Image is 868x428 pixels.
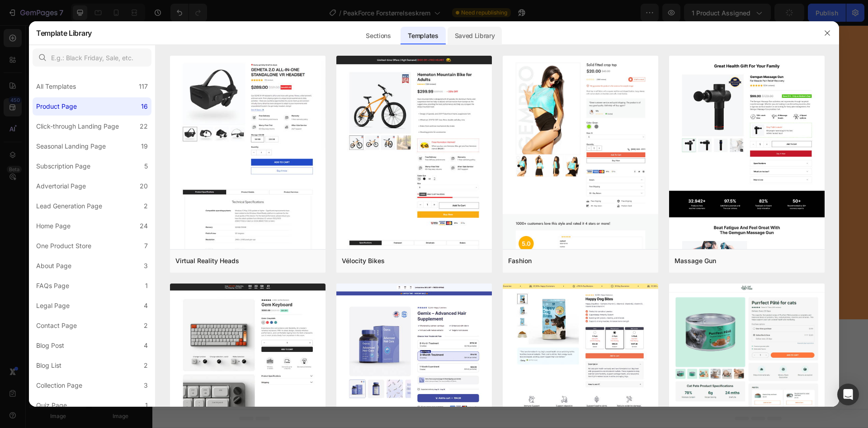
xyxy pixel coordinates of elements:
[144,340,148,351] div: 4
[33,48,151,67] input: E.g.: Black Friday, Sale, etc.
[36,340,64,351] div: Blog Post
[144,201,148,212] div: 2
[36,221,71,231] div: Home Page
[36,300,70,311] div: Legal Page
[366,89,628,138] p: ⁠⁠⁠⁠⁠⁠⁠
[336,307,379,317] span: Add section
[260,327,315,337] div: Choose templates
[448,27,502,45] div: Saved Library
[398,327,453,337] div: Add blank section
[144,300,148,311] div: 4
[36,280,69,291] div: FAQs Page
[837,384,859,405] div: Open Intercom Messenger
[365,88,629,139] h2: Rich Text Editor. Editing area: main
[342,255,385,266] div: Vélocity Bikes
[141,141,148,152] div: 19
[330,339,379,347] span: from URL or image
[36,101,77,112] div: Product Page
[139,81,148,92] div: 117
[36,121,119,132] div: Click-through Landing Page
[36,141,106,152] div: Seasonal Landing Page
[36,380,82,391] div: Collection Page
[144,360,148,371] div: 2
[508,255,532,266] div: Fashion
[140,221,148,231] div: 24
[36,360,61,371] div: Blog List
[675,255,716,266] div: Massage Gun
[36,21,92,45] h2: Template Library
[175,255,239,266] div: Virtual Reality Heads
[366,140,628,162] p: PeakForce støtter naturlig fasthet og komfort med skånsomme, plantebaserte ingredienser—og hjelpe...
[144,161,148,172] div: 5
[331,327,379,337] div: Generate layout
[144,240,148,251] div: 7
[36,181,86,192] div: Advertorial Page
[391,339,458,347] span: then drag & drop elements
[140,121,148,132] div: 22
[144,260,148,271] div: 3
[140,181,148,192] div: 20
[36,161,90,172] div: Subscription Page
[36,201,102,212] div: Lead Generation Page
[36,240,91,251] div: One Product Store
[36,260,71,271] div: About Page
[141,101,148,112] div: 16
[365,139,629,163] div: Rich Text Editor. Editing area: main
[256,339,318,347] span: inspired by CRO experts
[366,89,562,138] strong: Føl deg sterkere og mer selvsikker
[145,280,148,291] div: 1
[36,320,77,331] div: Contact Page
[359,27,398,45] div: Sections
[145,400,148,411] div: 1
[36,400,67,411] div: Quiz Page
[144,380,148,391] div: 3
[36,81,76,92] div: All Templates
[401,27,445,45] div: Templates
[144,320,148,331] div: 2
